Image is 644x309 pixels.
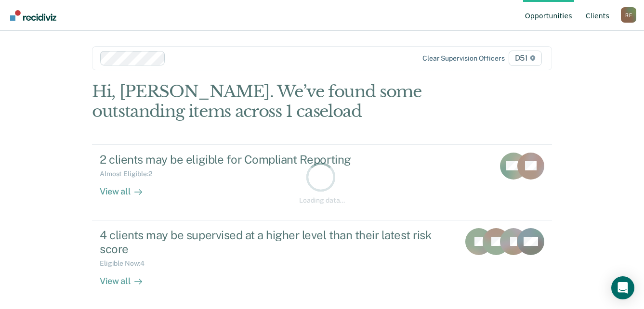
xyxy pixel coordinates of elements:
div: Open Intercom Messenger [611,276,634,299]
div: Loading data... [299,196,345,205]
div: R F [621,7,636,23]
button: Profile dropdown button [621,7,636,23]
span: D51 [509,51,542,66]
img: Recidiviz [10,10,56,21]
div: Clear supervision officers [422,54,504,63]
